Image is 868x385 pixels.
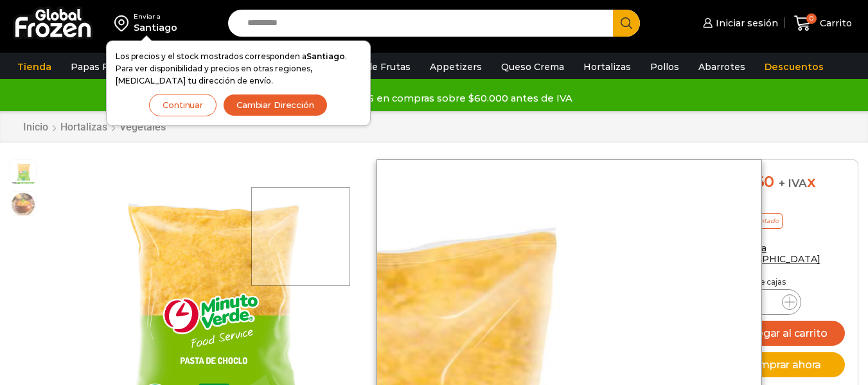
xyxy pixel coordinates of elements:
[806,13,817,24] span: 0
[22,121,166,133] nav: Breadcrumb
[10,192,36,217] span: pastel-de-choclo
[119,121,166,133] a: Vegetales
[692,55,752,79] a: Abarrotes
[223,94,328,116] button: Cambiar Dirección
[718,321,845,346] button: Agregar al carrito
[718,242,820,265] a: Enviar a [GEOGRAPHIC_DATA]
[613,10,640,37] button: Search button
[306,51,345,61] strong: Santiago
[149,94,217,116] button: Continuar
[718,352,845,377] button: Comprar ahora
[116,50,361,87] p: Los precios y el stock mostrados corresponden a . Para ver disponibilidad y precios en otras regi...
[577,55,637,79] a: Hortalizas
[114,12,134,34] img: address-field-icon.svg
[495,55,571,79] a: Queso Crema
[718,173,845,210] div: x caja
[423,55,488,79] a: Appetizers
[791,8,855,39] a: 0 Carrito
[60,121,108,133] a: Hortalizas
[22,121,49,133] a: Inicio
[64,55,136,79] a: Papas Fritas
[11,55,58,79] a: Tienda
[817,17,852,30] span: Carrito
[330,55,417,79] a: Pulpa de Frutas
[713,17,778,30] span: Iniciar sesión
[718,278,845,287] p: Cantidad de cajas
[134,21,177,34] div: Santiago
[134,12,177,21] div: Enviar a
[700,10,778,36] a: Iniciar sesión
[10,160,36,186] span: pastera de choclo
[779,177,807,190] span: + IVA
[758,55,830,79] a: Descuentos
[644,55,686,79] a: Pollos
